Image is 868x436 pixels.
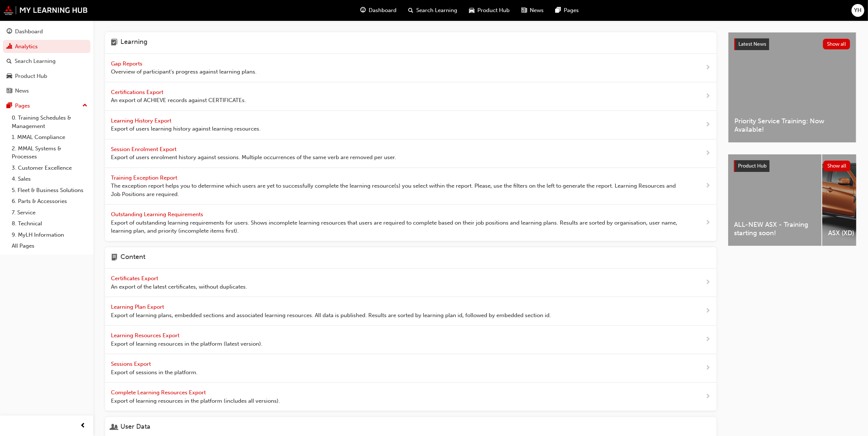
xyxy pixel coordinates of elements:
[111,389,207,396] span: Complete Learning Resources Export
[403,3,463,18] a: search-iconSearch Learning
[7,58,12,65] span: search-icon
[9,112,90,132] a: 0. Training Schedules & Management
[478,6,510,15] span: Product Hub
[3,99,90,113] button: Pages
[469,6,475,15] span: car-icon
[705,149,711,158] span: next-icon
[734,221,816,237] span: ALL-NEW ASX - Training starting soon!
[738,41,766,47] span: Latest News
[734,38,850,50] a: Latest NewsShow all
[4,5,88,15] img: mmal
[3,84,90,98] a: News
[15,87,29,95] div: News
[105,268,716,297] a: Certificates Export An export of the latest certificates, without duplicates.next-icon
[111,89,165,95] span: Certifications Export
[105,326,716,354] a: Learning Resources Export Export of learning resources in the platform (latest version).next-icon
[105,168,716,205] a: Training Exception Report The exception report helps you to determine which users are yet to succ...
[369,6,397,15] span: Dashboard
[120,38,148,48] h4: Learning
[111,311,551,320] span: Export of learning plans, embedded sections and associated learning resources. All data is publis...
[705,392,711,401] span: next-icon
[111,60,144,67] span: Gap Reports
[120,423,150,432] h4: User Data
[7,44,12,50] span: chart-icon
[111,275,160,282] span: Certificates Export
[7,88,12,94] span: news-icon
[705,120,711,129] span: next-icon
[7,29,12,35] span: guage-icon
[522,6,527,15] span: news-icon
[550,3,585,18] a: pages-iconPages
[15,27,43,36] div: Dashboard
[564,6,579,15] span: Pages
[9,229,90,241] a: 9. MyLH Information
[3,40,90,53] a: Analytics
[111,332,181,339] span: Learning Resources Export
[705,63,711,72] span: next-icon
[9,173,90,185] a: 4. Sales
[409,6,414,15] span: search-icon
[105,54,716,82] a: Gap Reports Overview of participant's progress against learning plans.next-icon
[105,383,716,411] a: Complete Learning Resources Export Export of learning resources in the platform (includes all ver...
[417,6,458,15] span: Search Learning
[82,101,87,110] span: up-icon
[111,211,205,218] span: Outstanding Learning Requirements
[3,55,90,68] a: Search Learning
[105,204,716,241] a: Outstanding Learning Requirements Export of outstanding learning requirements for users. Shows in...
[15,72,47,80] div: Product Hub
[9,207,90,218] a: 7. Service
[9,162,90,174] a: 3. Customer Excellence
[734,160,850,172] a: Product HubShow all
[738,163,767,169] span: Product Hub
[111,219,682,235] span: Export of outstanding learning requirements for users. Shows incomplete learning resources that u...
[111,361,152,367] span: Sessions Export
[463,3,516,18] a: car-iconProduct Hub
[105,297,716,326] a: Learning Plan Export Export of learning plans, embedded sections and associated learning resource...
[111,397,280,405] span: Export of learning resources in the platform (includes all versions).
[355,3,403,18] a: guage-iconDashboard
[9,240,90,252] a: All Pages
[9,196,90,207] a: 6. Parts & Accessories
[361,6,366,15] span: guage-icon
[734,117,850,134] span: Priority Service Training: Now Available!
[105,139,716,168] a: Session Enrolment Export Export of users enrolment history against sessions. Multiple occurrences...
[9,143,90,162] a: 2. MMAL Systems & Processes
[111,96,246,105] span: An export of ACHIEVE records against CERTIFICATEs.
[111,146,178,153] span: Session Enrolment Export
[728,32,856,143] a: Latest NewsShow allPriority Service Training: Now Available!
[530,6,544,15] span: News
[111,368,198,377] span: Export of sessions in the platform.
[516,3,550,18] a: news-iconNews
[3,69,90,83] a: Product Hub
[111,304,165,310] span: Learning Plan Export
[705,278,711,287] span: next-icon
[728,154,822,246] a: ALL-NEW ASX - Training starting soon!
[854,6,862,15] span: YH
[705,335,711,344] span: next-icon
[105,354,716,383] a: Sessions Export Export of sessions in the platform.next-icon
[705,364,711,373] span: next-icon
[81,421,86,431] span: prev-icon
[111,174,179,181] span: Training Exception Report
[120,253,145,263] h4: Content
[111,153,396,162] span: Export of users enrolment history against sessions. Multiple occurrences of the same verb are rem...
[111,423,118,432] span: user-icon
[852,4,864,17] button: YH
[15,57,56,65] div: Search Learning
[3,25,90,38] a: Dashboard
[705,307,711,316] span: next-icon
[111,283,247,291] span: An export of the latest certificates, without duplicates.
[7,73,12,80] span: car-icon
[111,117,173,124] span: Learning History Export
[823,161,851,171] button: Show all
[705,181,711,191] span: next-icon
[823,39,850,49] button: Show all
[15,102,30,110] div: Pages
[556,6,561,15] span: pages-icon
[111,253,118,263] span: page-icon
[111,68,257,76] span: Overview of participant's progress against learning plans.
[111,182,682,198] span: The exception report helps you to determine which users are yet to successfully complete the lear...
[111,340,262,348] span: Export of learning resources in the platform (latest version).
